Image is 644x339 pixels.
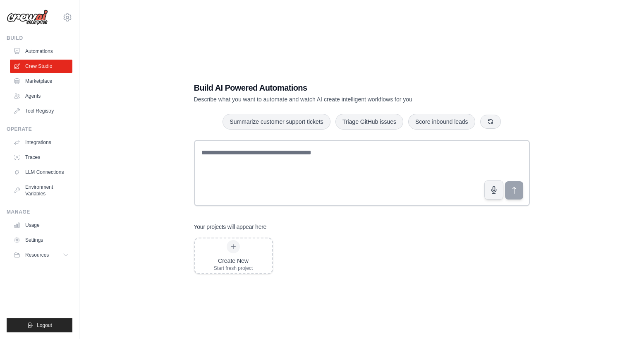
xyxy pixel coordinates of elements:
[10,89,72,103] a: Agents
[10,45,72,58] a: Automations
[7,209,72,215] div: Manage
[10,219,72,232] a: Usage
[10,136,72,149] a: Integrations
[10,151,72,164] a: Traces
[10,233,72,247] a: Settings
[480,115,501,129] button: Get new suggestions
[37,322,52,329] span: Logout
[7,318,72,332] button: Logout
[7,10,48,25] img: Logo
[25,252,49,258] span: Resources
[10,166,72,179] a: LLM Connections
[214,257,253,265] div: Create New
[10,60,72,73] a: Crew Studio
[484,180,503,200] button: Click to speak your automation idea
[7,126,72,132] div: Operate
[10,180,72,200] a: Environment Variables
[408,114,475,130] button: Score inbound leads
[335,114,403,130] button: Triage GitHub issues
[194,223,267,231] h3: Your projects will appear here
[10,104,72,118] a: Tool Registry
[194,82,472,94] h1: Build AI Powered Automations
[223,114,330,130] button: Summarize customer support tickets
[194,95,472,103] p: Describe what you want to automate and watch AI create intelligent workflows for you
[214,265,253,272] div: Start fresh project
[10,248,72,262] button: Resources
[7,35,72,41] div: Build
[10,75,72,88] a: Marketplace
